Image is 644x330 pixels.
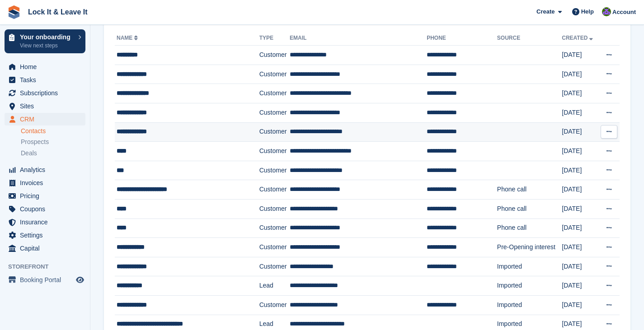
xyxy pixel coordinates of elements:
td: Phone call [497,180,562,200]
span: Sites [20,100,74,112]
td: [DATE] [562,295,598,315]
span: Settings [20,229,74,242]
td: [DATE] [562,257,598,276]
td: Customer [259,122,290,142]
a: menu [5,216,85,228]
span: Subscriptions [20,87,74,99]
td: [DATE] [562,103,598,122]
a: menu [5,113,85,125]
p: View next steps [20,42,74,50]
td: Customer [259,180,290,200]
a: menu [5,190,85,202]
td: Customer [259,199,290,218]
a: menu [5,274,85,286]
span: Invoices [20,177,74,189]
td: [DATE] [562,161,598,180]
span: Storefront [8,262,90,271]
td: Customer [259,238,290,257]
span: Create [536,7,555,16]
td: Customer [259,257,290,276]
span: Help [581,7,594,16]
td: Phone call [497,199,562,218]
a: menu [5,229,85,242]
span: Capital [20,242,74,255]
a: menu [5,242,85,255]
a: menu [5,100,85,112]
p: Your onboarding [20,34,74,40]
a: Created [562,35,595,41]
td: Customer [259,84,290,103]
td: [DATE] [562,218,598,238]
span: Analytics [20,163,74,176]
span: Insurance [20,216,74,228]
a: menu [5,60,85,73]
td: [DATE] [562,122,598,142]
td: Customer [259,161,290,180]
td: [DATE] [562,65,598,84]
td: Phone call [497,218,562,238]
span: Booking Portal [20,274,74,286]
a: Name [117,35,140,41]
a: Prospects [21,137,85,147]
td: [DATE] [562,180,598,200]
td: Lead [259,276,290,296]
span: Account [612,8,636,17]
th: Email [290,31,427,46]
a: Your onboarding View next steps [5,29,85,53]
td: Pre-Opening interest [497,238,562,257]
a: menu [5,163,85,176]
td: Customer [259,103,290,122]
a: menu [5,87,85,99]
span: CRM [20,113,74,125]
td: Customer [259,65,290,84]
td: Customer [259,142,290,161]
a: Contacts [21,127,85,135]
span: Home [20,60,74,73]
td: Imported [497,295,562,315]
a: menu [5,74,85,86]
th: Phone [427,31,497,46]
th: Type [259,31,290,46]
th: Source [497,31,562,46]
a: Deals [21,149,85,158]
td: [DATE] [562,276,598,296]
a: Lock It & Leave It [24,5,91,19]
td: [DATE] [562,46,598,65]
td: [DATE] [562,142,598,161]
td: Imported [497,257,562,276]
td: [DATE] [562,238,598,257]
a: menu [5,203,85,215]
span: Coupons [20,203,74,215]
span: Tasks [20,74,74,86]
td: [DATE] [562,199,598,218]
td: Imported [497,276,562,296]
td: [DATE] [562,84,598,103]
td: Customer [259,218,290,238]
a: menu [5,177,85,189]
span: Deals [21,149,37,158]
td: Customer [259,46,290,65]
img: Connor Allan [602,7,611,16]
span: Prospects [21,138,49,146]
a: Preview store [75,274,85,285]
span: Pricing [20,190,74,202]
img: stora-icon-8386f47178a22dfd0bd8f6a31ec36ba5ce8667c1dd55bd0f319d3a0aa187defe.svg [7,5,21,19]
td: Customer [259,295,290,315]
